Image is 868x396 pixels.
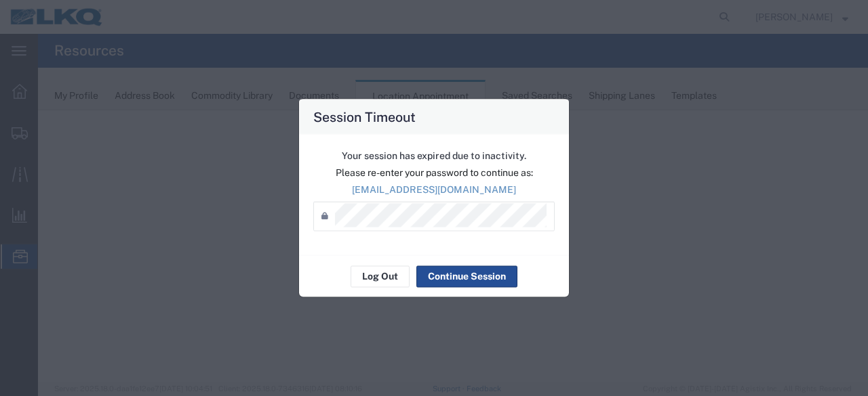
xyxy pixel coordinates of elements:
[313,165,555,179] p: Please re-enter your password to continue as:
[313,106,416,126] h4: Session Timeout
[416,265,517,287] button: Continue Session
[313,182,555,196] p: [EMAIL_ADDRESS][DOMAIN_NAME]
[313,148,555,162] p: Your session has expired due to inactivity.
[351,265,410,287] button: Log Out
